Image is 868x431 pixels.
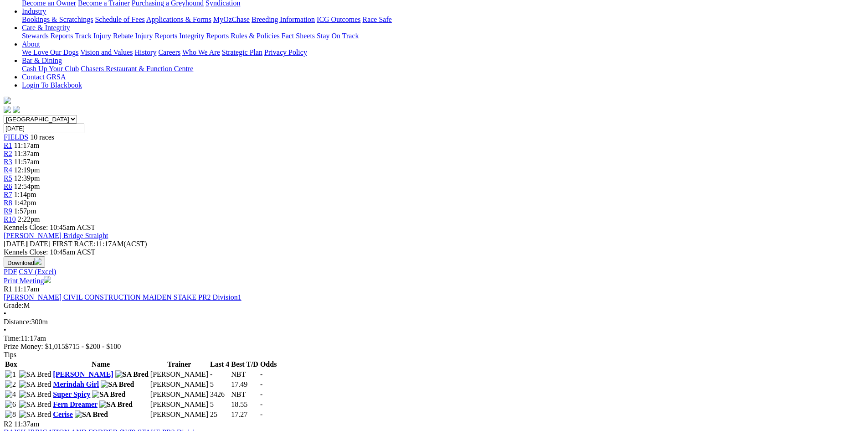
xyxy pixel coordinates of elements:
a: Track Injury Rebate [75,32,133,40]
img: SA Bred [19,370,51,379]
img: SA Bred [19,400,51,409]
a: FIELDS [4,133,28,141]
a: Vision and Values [80,48,133,56]
span: 10 races [30,133,54,141]
span: [DATE] [4,240,51,248]
td: [PERSON_NAME] [150,390,209,399]
a: Contact GRSA [22,73,66,81]
a: Integrity Reports [179,32,229,40]
td: 3426 [210,390,230,399]
a: Strategic Plan [222,48,262,56]
a: Careers [158,48,180,56]
span: - [260,390,262,398]
td: [PERSON_NAME] [150,400,209,409]
span: Time: [4,334,21,342]
a: Industry [22,7,46,15]
span: 12:19pm [14,166,40,174]
a: R4 [4,166,12,174]
span: Distance: [4,318,31,326]
a: Privacy Policy [264,48,307,56]
span: 11:17AM(ACST) [52,240,147,248]
span: 11:37am [14,420,39,428]
img: logo-grsa-white.png [4,97,11,104]
span: 11:17am [14,141,39,149]
div: Prize Money: $1,015 [4,343,864,351]
button: Download [4,256,45,268]
img: 6 [5,400,16,409]
img: SA Bred [101,380,134,389]
a: R9 [4,207,12,215]
span: R3 [4,158,12,166]
div: 11:17am [4,334,864,343]
a: Fern Dreamer [53,400,98,408]
img: SA Bred [75,410,108,419]
a: Chasers Restaurant & Function Centre [81,65,193,73]
a: We Love Our Dogs [22,48,78,56]
a: MyOzChase [213,16,250,23]
span: Tips [4,351,16,358]
a: Bookings & Scratchings [22,16,93,23]
a: [PERSON_NAME] [53,370,113,378]
img: SA Bred [19,410,51,419]
img: SA Bred [115,370,149,379]
a: Stewards Reports [22,32,73,40]
a: History [134,48,156,56]
a: Cash Up Your Club [22,65,79,73]
a: About [22,40,40,48]
img: printer.svg [44,276,51,283]
a: Super Spicy [53,390,90,398]
td: 5 [210,380,230,389]
span: 1:14pm [14,191,36,198]
span: - [260,370,262,378]
img: 4 [5,390,16,399]
div: 300m [4,318,864,326]
td: NBT [231,370,259,379]
td: [PERSON_NAME] [150,370,209,379]
span: Box [5,360,17,368]
a: R1 [4,141,12,149]
span: Kennels Close: 10:45am ACST [4,223,95,231]
th: Trainer [150,360,209,369]
th: Best T/D [231,360,259,369]
input: Select date [4,124,84,133]
a: PDF [4,268,17,275]
th: Odds [260,360,277,369]
img: SA Bred [19,380,51,389]
span: 11:37am [14,150,39,157]
div: Bar & Dining [22,65,864,73]
div: Care & Integrity [22,32,864,40]
div: About [22,48,864,57]
td: [PERSON_NAME] [150,380,209,389]
a: Breeding Information [252,16,315,23]
span: R1 [4,285,12,293]
a: Rules & Policies [231,32,280,40]
a: [PERSON_NAME] Bridge Straight [4,232,108,239]
img: 1 [5,370,16,379]
a: R6 [4,182,12,190]
td: NBT [231,390,259,399]
a: Care & Integrity [22,24,70,31]
a: R10 [4,215,16,223]
td: - [210,370,230,379]
img: SA Bred [19,390,51,399]
a: Injury Reports [135,32,177,40]
span: 11:57am [14,158,39,166]
a: Who We Are [182,48,220,56]
span: • [4,310,6,317]
span: Grade: [4,301,24,309]
span: 2:22pm [18,215,40,223]
a: Cerise [53,410,73,418]
div: M [4,301,864,310]
a: CSV (Excel) [19,268,56,275]
div: Kennels Close: 10:45am ACST [4,248,864,256]
span: - [260,410,262,418]
td: 17.49 [231,380,259,389]
div: Download [4,268,864,276]
a: Fact Sheets [282,32,315,40]
img: twitter.svg [13,106,20,113]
